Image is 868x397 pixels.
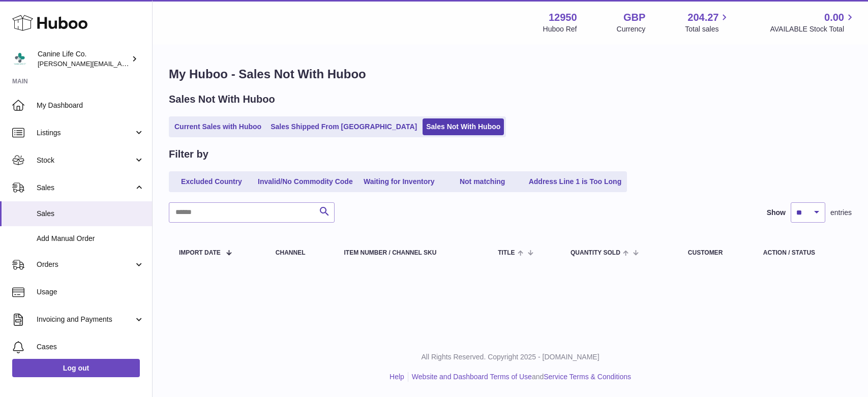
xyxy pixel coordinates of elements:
a: Current Sales with Huboo [171,118,265,135]
p: All Rights Reserved. Copyright 2025 - [DOMAIN_NAME] [161,352,860,362]
a: Help [390,373,404,381]
span: 204.27 [687,11,719,24]
span: Sales [37,209,144,219]
div: Item Number / Channel SKU [344,250,478,256]
span: [PERSON_NAME][EMAIL_ADDRESS][DOMAIN_NAME] [38,59,204,68]
label: Show [767,208,786,218]
strong: GBP [623,11,645,24]
a: Website and Dashboard Terms of Use [412,373,532,381]
li: and [408,372,631,382]
a: Address Line 1 is Too Long [525,173,625,190]
span: Quantity Sold [571,250,620,256]
span: Cases [37,342,144,352]
span: Stock [37,156,134,165]
div: Action / Status [763,250,842,256]
a: Invalid/No Commodity Code [254,173,356,190]
div: Customer [688,250,743,256]
a: Waiting for Inventory [358,173,440,190]
a: 204.27 Total sales [685,11,730,34]
span: 0.00 [824,11,844,24]
span: Usage [37,287,144,297]
a: Service Terms & Conditions [544,373,631,381]
h2: Sales Not With Huboo [169,93,275,106]
span: AVAILABLE Stock Total [770,24,856,34]
a: Sales Not With Huboo [423,118,504,135]
h1: My Huboo - Sales Not With Huboo [169,66,852,82]
a: Excluded Country [171,173,252,190]
h2: Filter by [169,147,208,161]
a: 0.00 AVAILABLE Stock Total [770,11,856,34]
span: Orders [37,260,134,269]
img: kevin@clsgltd.co.uk [12,51,27,67]
div: Channel [276,250,324,256]
span: Total sales [685,24,730,34]
span: entries [830,208,852,218]
span: Invoicing and Payments [37,315,134,324]
span: Listings [37,128,134,138]
div: Canine Life Co. [38,49,129,69]
span: My Dashboard [37,101,144,110]
a: Sales Shipped From [GEOGRAPHIC_DATA] [267,118,421,135]
a: Not matching [442,173,523,190]
span: Title [498,250,515,256]
span: Import date [179,250,221,256]
span: Add Manual Order [37,234,144,243]
a: Log out [12,359,140,377]
div: Huboo Ref [543,24,577,34]
span: Sales [37,183,134,193]
strong: 12950 [549,11,577,24]
div: Currency [617,24,646,34]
